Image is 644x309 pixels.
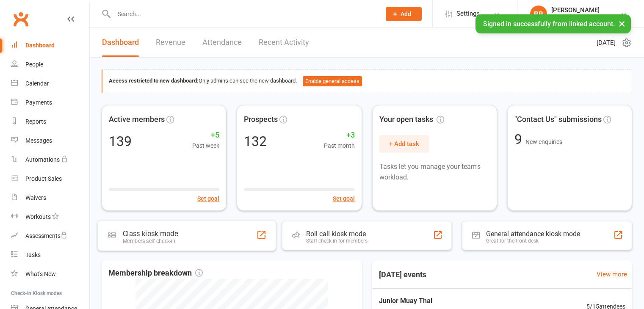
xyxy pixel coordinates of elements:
div: Staff check-in for members [306,238,368,244]
button: Set goal [333,194,355,203]
span: Active members [109,113,165,126]
a: Dashboard [102,28,139,57]
span: Add [401,11,411,17]
input: Search... [111,8,375,20]
span: Past week [192,141,219,150]
a: Product Sales [11,169,89,188]
div: People [25,61,43,68]
a: Recent Activity [259,28,309,57]
span: "Contact Us" submissions [514,113,602,126]
div: [PERSON_NAME] [551,6,600,14]
button: × [614,14,630,33]
span: New enquiries [525,138,562,145]
button: Set goal [197,194,219,203]
div: Only admins can see the new dashboard. [109,76,625,86]
div: Automations [25,156,60,163]
div: Great for the front desk [486,238,580,244]
span: Signed in successfully from linked account. [483,20,615,28]
a: Revenue [156,28,185,57]
button: + Add task [379,135,429,153]
div: Payments [25,99,52,106]
strong: Access restricted to new dashboard: [109,77,199,84]
div: Assessments [25,232,67,239]
div: 132 [244,135,267,148]
a: Clubworx [10,8,31,30]
span: Prospects [244,113,278,126]
span: Your open tasks [379,113,444,126]
span: Past month [324,141,355,150]
a: Automations [11,150,89,169]
a: Calendar [11,74,89,93]
span: +5 [192,129,219,141]
div: Waivers [25,194,46,201]
a: View more [597,269,627,279]
span: Settings [456,4,480,23]
a: Messages [11,131,89,150]
a: Tasks [11,246,89,265]
div: BB [530,6,547,22]
a: Payments [11,93,89,112]
span: [DATE] [597,38,616,48]
a: What's New [11,265,89,284]
div: Calendar [25,80,49,87]
div: Product Sales [25,175,62,182]
button: Add [386,7,422,21]
h3: [DATE] events [372,267,433,282]
div: Reports [25,118,46,125]
span: 9 [514,131,525,147]
span: +3 [324,129,355,141]
a: Workouts [11,207,89,226]
div: The Fight Society [551,14,600,22]
button: Enable general access [303,76,362,86]
p: Tasks let you manage your team's workload. [379,161,490,183]
a: Reports [11,112,89,131]
div: Members self check-in [123,238,178,244]
a: Attendance [202,28,242,57]
div: General attendance kiosk mode [486,230,580,238]
a: Dashboard [11,36,89,55]
div: Tasks [25,251,41,258]
span: Membership breakdown [108,267,203,279]
a: Waivers [11,188,89,207]
div: Dashboard [25,42,55,49]
a: People [11,55,89,74]
div: Workouts [25,213,51,220]
div: What's New [25,270,56,277]
div: Messages [25,137,52,144]
a: Assessments [11,226,89,246]
span: Junior Muay Thai [379,295,552,306]
div: Class kiosk mode [123,229,178,238]
div: Roll call kiosk mode [306,230,368,238]
div: 139 [109,135,132,148]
